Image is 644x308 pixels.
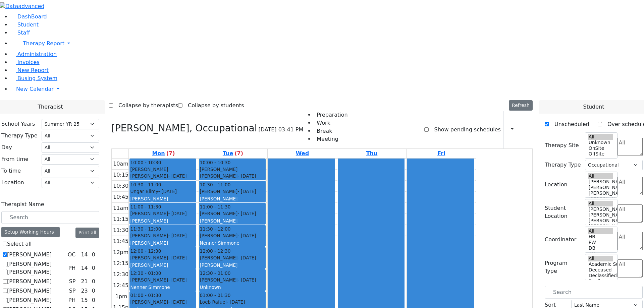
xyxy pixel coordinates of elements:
div: 11am [112,204,130,212]
span: - [DATE] [168,277,186,283]
option: [PERSON_NAME] 4 [588,185,613,190]
span: 12:00 - 12:30 [130,248,161,254]
div: 12:45pm [112,282,139,290]
span: 12:00 - 12:30 [200,248,230,254]
span: - [DATE] [237,277,256,283]
span: - [DATE] [237,189,256,194]
a: Staff [11,29,30,36]
div: 11:45am [112,237,139,245]
a: New Report [11,67,49,73]
div: [PERSON_NAME] [130,218,196,224]
label: Program Type [545,259,581,275]
label: Show pending schedules [429,124,500,135]
a: September 25, 2025 [365,149,379,158]
label: [PERSON_NAME] [7,278,52,286]
option: Declines [588,279,613,284]
span: Student [583,103,604,111]
div: Delete [529,124,533,135]
option: [PERSON_NAME] 2 [588,196,613,202]
label: To time [1,167,21,175]
span: - [DATE] [158,189,177,194]
textarea: Search [618,177,643,195]
h3: [PERSON_NAME], Occupational [111,123,257,134]
a: New Calendar [11,82,644,96]
span: - [DATE] [237,173,256,179]
label: (7) [234,149,243,158]
span: - [DATE] [168,299,186,305]
div: SP [66,287,78,295]
span: - [DATE] [237,233,256,238]
div: [PERSON_NAME] [200,262,265,268]
option: All [588,173,613,179]
option: Declassified [588,273,613,279]
option: WP [588,157,613,163]
span: 11:30 - 12:00 [130,226,161,232]
span: New Calendar [16,86,54,92]
a: September 26, 2025 [436,149,446,158]
span: [DATE] 03:41 PM [258,126,303,134]
span: 11:00 - 11:30 [200,203,230,210]
a: DashBoard [11,13,47,20]
span: 10:00 - 10:30 [200,159,230,166]
label: School Years [1,120,35,128]
label: [PERSON_NAME] [7,296,52,304]
a: September 22, 2025 [151,149,176,158]
option: [PERSON_NAME] 5 [588,179,613,185]
div: 15 [79,296,89,304]
input: Search [1,211,99,224]
label: Therapy Site [545,141,579,149]
li: Work [314,119,347,127]
span: 01:00 - 01:30 [130,292,161,299]
span: Staff [17,29,30,36]
span: 12:30 - 01:00 [200,270,230,276]
label: Location [545,181,568,189]
div: 0 [91,278,97,286]
option: PW [588,240,613,245]
option: [PERSON_NAME] 3 [588,190,613,196]
span: 10:30 - 11:00 [200,181,230,188]
div: [PERSON_NAME] [130,210,196,217]
option: AH [588,251,613,257]
option: DB [588,245,613,251]
label: Therapist Name [1,200,44,208]
div: 14 [79,264,89,272]
div: [PERSON_NAME] [130,299,196,305]
label: (7) [166,149,175,158]
a: Invoices [11,59,40,65]
div: [PERSON_NAME] [200,276,265,283]
div: [PERSON_NAME] [130,240,196,246]
div: [PERSON_NAME] [200,254,265,261]
option: [PERSON_NAME] 3 [588,218,613,224]
option: Academic Support [588,261,613,267]
label: Select all [7,240,32,248]
div: 10:30am [112,182,139,190]
option: OffSite [588,151,613,157]
div: [PERSON_NAME] [PERSON_NAME] [130,166,196,180]
textarea: Search [618,204,643,223]
a: Therapy Report [11,37,644,50]
div: [PERSON_NAME] [130,232,196,239]
option: [PERSON_NAME] 2 [588,224,613,229]
label: Therapy Type [545,161,581,169]
div: 0 [91,296,97,304]
div: Report [517,124,520,135]
span: - [DATE] [237,255,256,260]
div: 10:45am [112,193,139,201]
div: [PERSON_NAME] [130,276,196,283]
div: PH [66,264,78,272]
option: OnSite [588,145,613,151]
label: Location [1,179,24,187]
span: 12:30 - 01:00 [130,270,161,276]
button: Print all [75,228,99,238]
option: [PERSON_NAME] 4 [588,212,613,218]
div: 0 [91,287,97,295]
span: 01:00 - 01:30 [200,292,230,299]
label: Collapse by students [182,100,244,111]
div: 1pm [114,293,129,301]
div: [PERSON_NAME] [130,195,196,202]
option: All [588,134,613,140]
div: 11:15am [112,215,139,223]
div: [PERSON_NAME] [200,210,265,217]
div: 0 [91,264,97,272]
label: Day [1,143,12,151]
